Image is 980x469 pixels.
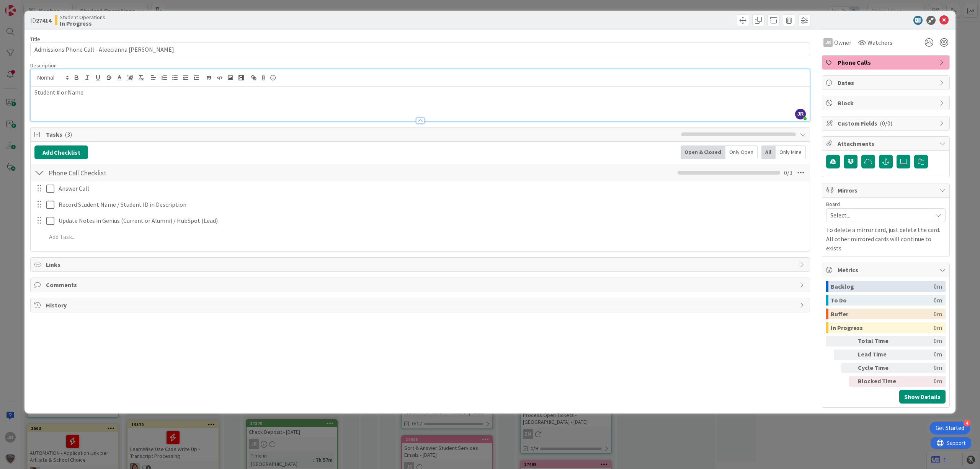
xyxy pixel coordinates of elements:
[903,363,942,373] div: 0m
[60,14,105,20] span: Student Operations
[934,281,942,292] div: 0m
[838,265,936,275] span: Metrics
[838,186,936,195] span: Mirrors
[30,36,40,42] label: Title
[46,166,218,180] input: Add Checklist...
[60,20,105,26] b: In Progress
[30,62,57,69] span: Description
[964,420,970,427] div: 4
[761,145,776,159] div: All
[899,390,946,404] button: Show Details
[46,130,677,139] span: Tasks
[858,363,900,373] div: Cycle Time
[903,350,942,360] div: 0m
[858,350,900,360] div: Lead Time
[936,424,964,432] div: Get Started
[59,216,804,225] p: Update Notes in Genius (Current or Alumni) / HubSpot (Lead)
[823,38,833,47] div: JR
[681,145,725,159] div: Open & Closed
[929,422,970,435] div: Open Get Started checklist, remaining modules: 4
[30,16,51,25] span: ID
[934,309,942,319] div: 0m
[784,168,792,177] span: 0 / 3
[880,119,892,127] span: ( 0/0 )
[46,301,796,310] span: History
[903,336,942,346] div: 0m
[826,225,946,253] p: To delete a mirror card, just delete the card. All other mirrored cards will continue to exists.
[831,309,934,319] div: Buffer
[858,376,900,387] div: Blocked Time
[830,210,928,221] span: Select...
[826,201,840,207] span: Board
[831,281,934,292] div: Backlog
[36,16,51,24] b: 27414
[65,131,72,138] span: ( 3 )
[934,295,942,306] div: 0m
[838,98,936,108] span: Block
[838,119,936,128] span: Custom Fields
[34,145,88,159] button: Add Checklist
[795,109,806,119] span: JR
[834,38,851,47] span: Owner
[59,200,804,209] p: Record Student Name / Student ID in Description
[838,139,936,148] span: Attachments
[838,78,936,87] span: Dates
[858,336,900,346] div: Total Time
[46,280,796,289] span: Comments
[831,322,934,333] div: In Progress
[59,184,804,193] p: Answer Call
[934,322,942,333] div: 0m
[16,1,35,10] span: Support
[30,42,810,56] input: type card name here...
[725,145,758,159] div: Only Open
[867,38,892,47] span: Watchers
[46,260,796,269] span: Links
[838,58,936,67] span: Phone Calls
[831,295,934,306] div: To Do
[34,88,806,97] p: Student # or Name:
[903,376,942,387] div: 0m
[776,145,806,159] div: Only Mine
